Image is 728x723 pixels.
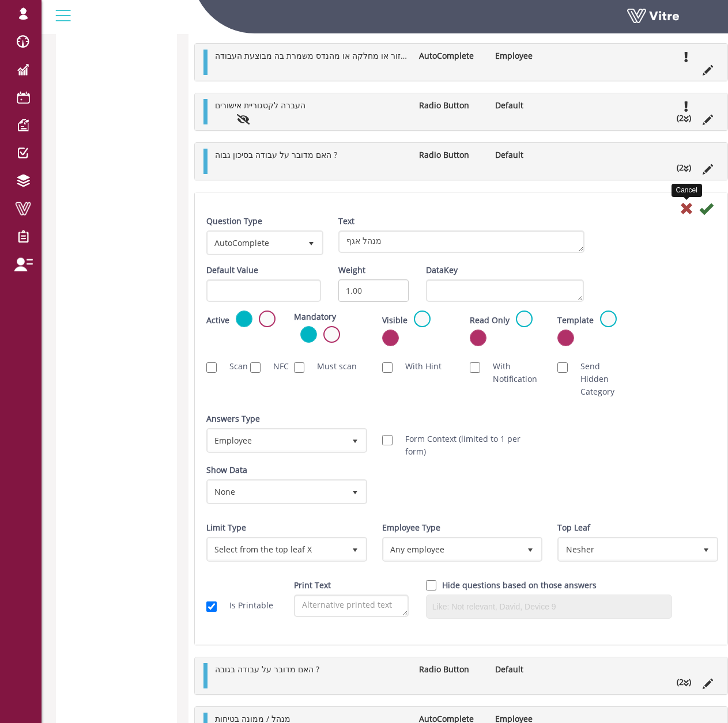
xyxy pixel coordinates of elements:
[520,539,541,559] span: select
[557,362,568,373] input: Send Hidden Category
[442,579,597,592] label: Hide questions based on those answers
[218,599,273,612] label: Is Printable
[413,663,490,676] li: Radio Button
[557,314,594,327] label: Template
[426,580,436,590] input: Hide question based on answer
[206,601,217,612] input: Is Printable
[206,362,217,373] input: Scan
[413,50,490,62] li: AutoComplete
[413,99,490,112] li: Radio Button
[384,539,520,559] span: Any employee
[294,362,304,373] input: Must scan
[215,664,319,675] span: האם מדובר על עבודה בגובה ?
[208,481,345,502] span: None
[569,360,628,398] label: Send Hidden Category
[345,481,365,502] span: select
[382,314,408,327] label: Visible
[215,100,305,111] span: העברה לקטגוריית אישורים
[208,430,345,451] span: Employee
[382,362,393,373] input: With Hint
[215,50,427,61] span: מנהל אזור או מחלקה או מהנדס משמרת בה מבוצעת העבודה
[294,311,336,323] label: Mandatory
[489,663,566,676] li: Default
[426,264,458,277] label: DataKey
[696,539,716,559] span: select
[672,184,702,197] div: Cancel
[671,161,697,174] li: (2 )
[206,215,262,228] label: Question Type
[250,362,261,373] input: NFC
[394,433,541,458] label: Form Context (limited to 1 per form)
[481,360,540,385] label: With Notification
[208,539,345,559] span: Select from the top leaf X
[215,149,337,160] span: האם מדובר על עבודה בסיכון גבוה ?
[301,232,322,253] span: select
[262,360,277,373] label: NFC
[206,264,258,277] label: Default Value
[294,579,331,592] label: Print Text
[489,149,566,161] li: Default
[345,430,365,451] span: select
[218,360,233,373] label: Scan
[338,230,584,253] textarea: מנהל אגף
[394,360,442,373] label: With Hint
[557,521,590,534] label: Top Leaf
[338,215,354,228] label: Text
[206,412,260,425] label: Answers Type
[206,521,246,534] label: Limit Type
[338,264,365,277] label: Weight
[208,232,301,253] span: AutoComplete
[671,676,697,688] li: (2 )
[671,112,697,124] li: (2 )
[559,539,696,559] span: Nesher
[413,149,490,161] li: Radio Button
[382,521,440,534] label: Employee Type
[206,314,229,327] label: Active
[345,539,365,559] span: select
[305,360,357,373] label: Must scan
[489,99,566,112] li: Default
[470,362,480,373] input: With Notification
[470,314,510,327] label: Read Only
[382,435,393,445] input: Form Context (limited to 1 per form)
[206,464,247,476] label: Show Data
[489,50,566,62] li: Employee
